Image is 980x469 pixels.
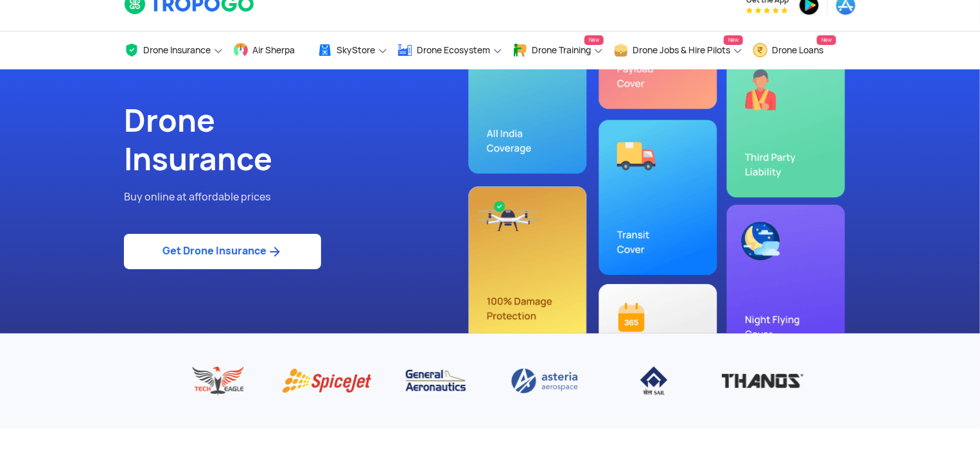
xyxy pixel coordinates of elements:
[282,366,372,396] img: Spice Jet
[724,35,743,45] span: New
[252,45,295,55] span: Air Sherpa
[609,366,699,396] img: IISCO Steel Plant
[613,31,743,69] a: Drone Jobs & Hire PilotsNew
[633,45,730,55] span: Drone Jobs & Hire Pilots
[417,45,490,55] span: Drone Ecosystem
[500,366,590,396] img: Asteria aerospace
[267,244,283,260] img: ic_arrow_forward_blue.svg
[124,102,480,179] h1: Drone Insurance
[233,31,308,69] a: Air Sherpa
[398,31,503,69] a: Drone Ecosystem
[746,7,788,13] img: App Raking
[391,366,481,396] img: General Aeronautics
[337,45,375,55] span: SkyStore
[124,234,321,269] a: Get Drone Insurance
[124,189,480,206] p: Buy online at affordable prices
[124,31,223,69] a: Drone Insurance
[772,45,823,55] span: Drone Loans
[753,31,836,69] a: Drone LoansNew
[817,35,836,45] span: New
[317,31,388,69] a: SkyStore
[532,45,591,55] span: Drone Training
[718,366,808,396] img: Thanos Technologies
[143,45,211,55] span: Drone Insurance
[512,31,604,69] a: Drone TrainingNew
[173,366,263,396] img: Tech Eagle
[584,35,604,45] span: New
